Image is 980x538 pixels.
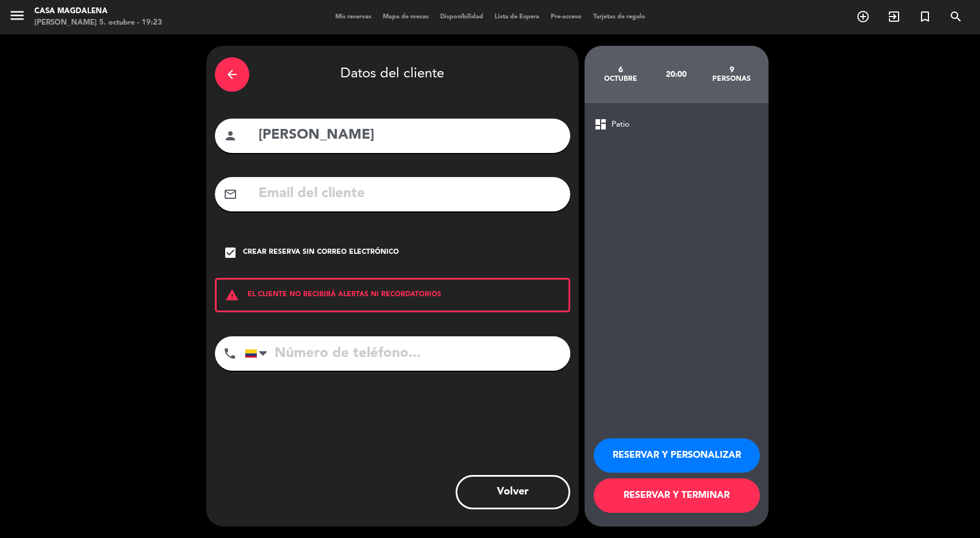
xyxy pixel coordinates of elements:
span: Mapa de mesas [377,14,434,20]
i: check_box [224,246,237,260]
i: add_circle_outline [856,10,870,23]
div: [PERSON_NAME] 5. octubre - 19:23 [34,17,162,29]
i: menu [9,7,26,24]
button: Volver [456,475,570,509]
div: EL CLIENTE NO RECIBIRÁ ALERTAS NI RECORDATORIOS [215,278,570,312]
div: 9 [704,65,759,74]
div: Casa Magdalena [34,6,162,17]
i: warning [217,288,248,302]
div: 20:00 [648,54,704,95]
div: 6 [593,65,649,74]
span: Mis reservas [330,14,377,20]
button: RESERVAR Y TERMINAR [594,478,760,513]
i: phone [223,347,237,360]
i: turned_in_not [918,10,932,23]
button: menu [9,7,26,28]
span: Tarjetas de regalo [587,14,651,20]
div: Datos del cliente [215,54,570,95]
span: Disponibilidad [434,14,489,20]
span: Lista de Espera [489,14,545,20]
input: Nombre del cliente [257,124,562,147]
div: Crear reserva sin correo electrónico [243,247,399,258]
i: arrow_back [225,68,239,81]
div: Colombia: +57 [245,337,272,370]
div: octubre [593,74,649,84]
span: Pre-acceso [545,14,587,20]
button: RESERVAR Y PERSONALIZAR [594,438,760,473]
div: personas [704,74,759,84]
i: exit_to_app [887,10,901,23]
i: search [949,10,963,23]
input: Número de teléfono... [245,336,570,371]
span: Patio [611,118,629,131]
span: dashboard [594,117,607,131]
i: person [224,129,237,143]
i: mail_outline [224,187,237,201]
input: Email del cliente [257,182,562,206]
